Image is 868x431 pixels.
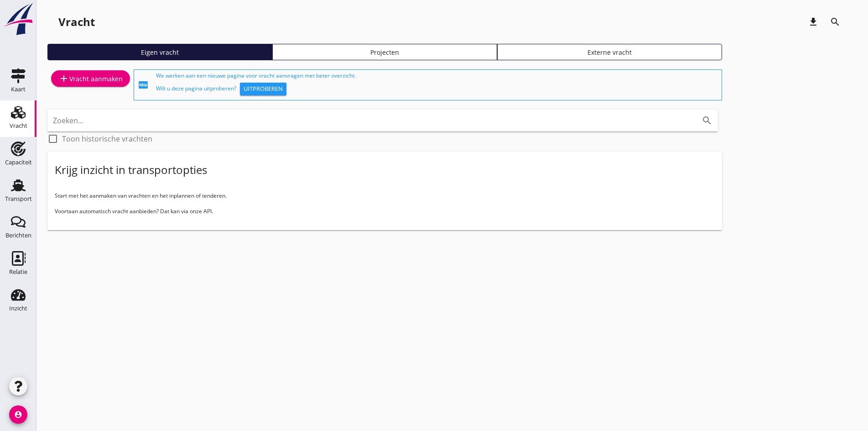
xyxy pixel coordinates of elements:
[2,2,35,36] img: logo-small.a267ee39.svg
[830,16,841,27] i: search
[47,44,272,60] a: Eigen vracht
[52,47,268,57] div: Eigen vracht
[55,163,207,177] div: Krijg inzicht in transportopties
[62,134,152,143] label: Toon historische vrachten
[156,72,718,98] div: We werken aan een nieuwe pagina voor vracht aanvragen met beter overzicht. Wilt u deze pagina uit...
[501,47,718,57] div: Externe vracht
[58,73,123,84] div: Vracht aanmaken
[5,159,32,165] div: Capaciteit
[272,44,497,60] a: Projecten
[9,269,27,275] div: Relatie
[55,192,715,200] p: Start met het aanmaken van vrachten en het inplannen of tenderen.
[11,86,26,92] div: Kaart
[51,70,130,87] a: Vracht aanmaken
[10,123,27,129] div: Vracht
[9,405,27,424] i: account_circle
[58,15,95,29] div: Vracht
[497,44,722,60] a: Externe vracht
[5,232,31,238] div: Berichten
[5,196,32,202] div: Transport
[9,305,27,311] div: Inzicht
[55,207,715,215] p: Voortaan automatisch vracht aanbieden? Dat kan via onze API.
[702,115,712,126] i: search
[244,84,283,94] div: Uitproberen
[53,113,687,128] input: Zoeken...
[138,79,149,90] i: fiber_new
[808,16,819,27] i: download
[240,83,286,95] button: Uitproberen
[58,73,69,84] i: add
[276,47,493,57] div: Projecten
